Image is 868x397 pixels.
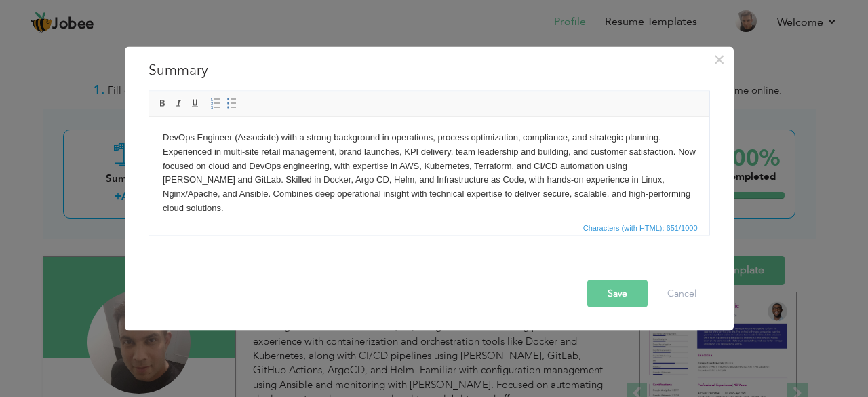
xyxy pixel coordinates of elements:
[654,280,710,307] button: Cancel
[188,96,203,111] a: Underline
[587,280,648,307] button: Save
[155,96,170,111] a: Bold
[208,96,223,111] a: Insert/Remove Numbered List
[713,47,725,71] span: ×
[149,117,709,219] iframe: Rich Text Editor, summaryEditor
[580,221,702,233] div: Statistics
[224,96,239,111] a: Insert/Remove Bulleted List
[172,96,186,111] a: Italic
[709,48,730,70] button: Close
[580,221,701,233] span: Characters (with HTML): 651/1000
[149,60,710,80] h3: Summary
